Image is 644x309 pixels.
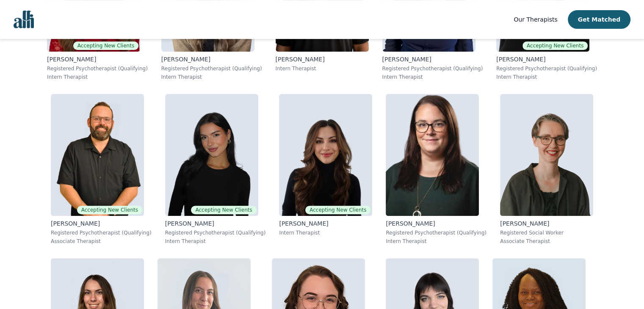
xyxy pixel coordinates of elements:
[276,65,369,72] p: Intern Therapist
[379,87,493,251] a: Andrea_Nordby[PERSON_NAME]Registered Psychotherapist (Qualifying)Intern Therapist
[47,55,148,63] p: [PERSON_NAME]
[14,11,34,28] img: alli logo
[161,65,262,72] p: Registered Psychotherapist (Qualifying)
[51,229,152,236] p: Registered Psychotherapist (Qualifying)
[73,41,138,50] span: Accepting New Clients
[496,55,597,63] p: [PERSON_NAME]
[279,94,372,216] img: Saba_Salemi
[279,229,372,236] p: Intern Therapist
[165,238,266,245] p: Intern Therapist
[568,10,630,29] button: Get Matched
[272,87,379,251] a: Saba_SalemiAccepting New Clients[PERSON_NAME]Intern Therapist
[500,94,593,216] img: Claire_Cummings
[51,238,152,245] p: Associate Therapist
[500,238,593,245] p: Associate Therapist
[514,14,557,25] a: Our Therapists
[279,219,372,228] p: [PERSON_NAME]
[161,74,262,80] p: Intern Therapist
[386,238,486,245] p: Intern Therapist
[165,94,258,216] img: Alyssa_Tweedie
[386,229,486,236] p: Registered Psychotherapist (Qualifying)
[382,74,483,80] p: Intern Therapist
[500,229,593,236] p: Registered Social Worker
[382,55,483,63] p: [PERSON_NAME]
[161,55,262,63] p: [PERSON_NAME]
[522,41,588,50] span: Accepting New Clients
[77,206,142,214] span: Accepting New Clients
[496,65,597,72] p: Registered Psychotherapist (Qualifying)
[44,87,158,251] a: Josh_CadieuxAccepting New Clients[PERSON_NAME]Registered Psychotherapist (Qualifying)Associate Th...
[47,65,148,72] p: Registered Psychotherapist (Qualifying)
[305,206,370,214] span: Accepting New Clients
[500,219,593,228] p: [PERSON_NAME]
[165,219,266,228] p: [PERSON_NAME]
[386,94,479,216] img: Andrea_Nordby
[382,65,483,72] p: Registered Psychotherapist (Qualifying)
[51,94,144,216] img: Josh_Cadieux
[165,229,266,236] p: Registered Psychotherapist (Qualifying)
[191,206,256,214] span: Accepting New Clients
[493,87,600,251] a: Claire_Cummings[PERSON_NAME]Registered Social WorkerAssociate Therapist
[158,87,273,251] a: Alyssa_TweedieAccepting New Clients[PERSON_NAME]Registered Psychotherapist (Qualifying)Intern The...
[47,74,148,80] p: Intern Therapist
[386,219,486,228] p: [PERSON_NAME]
[51,219,152,228] p: [PERSON_NAME]
[514,16,557,23] span: Our Therapists
[276,55,369,63] p: [PERSON_NAME]
[496,74,597,80] p: Intern Therapist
